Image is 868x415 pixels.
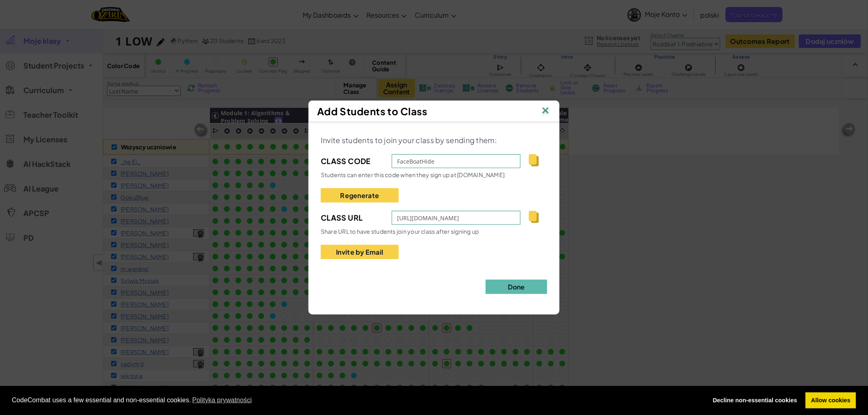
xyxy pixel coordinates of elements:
[12,394,701,406] span: CodeCombat uses a few essential and non-essential cookies.
[529,154,539,166] img: IconCopy.svg
[486,280,547,294] button: Done
[707,392,803,409] a: deny cookies
[321,155,384,167] span: Class Code
[321,228,479,235] span: Share URL to have students join your class after signing up
[321,171,505,178] span: Students can enter this code when they sign up at [DOMAIN_NAME]
[540,105,551,117] img: IconClose.svg
[191,394,253,406] a: learn more about cookies
[321,188,399,203] button: Regenerate
[806,392,856,409] a: allow cookies
[529,211,539,223] img: IconCopy.svg
[317,105,427,117] span: Add Students to Class
[321,245,399,259] button: Invite by Email
[321,135,497,145] span: Invite students to join your class by sending them:
[321,212,384,224] span: Class Url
